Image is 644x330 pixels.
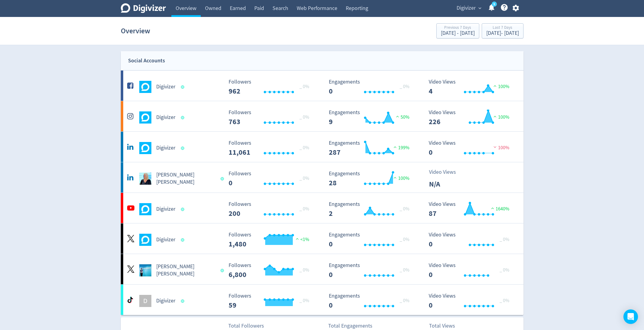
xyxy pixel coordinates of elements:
button: Previous 7 Days[DATE] - [DATE] [436,23,479,38]
svg: Engagements 9 [326,110,417,126]
span: _ 0% [299,175,309,181]
span: _ 0% [299,206,309,212]
a: Emma Lo Russo undefined[PERSON_NAME] [PERSON_NAME] Followers --- _ 0% Followers 0 Engagements 28 ... [121,162,523,193]
div: Previous 7 Days [441,25,475,31]
div: D [139,295,151,307]
svg: Followers --- [226,201,316,217]
svg: Followers --- [226,293,316,309]
svg: Video Views 0 [426,262,517,279]
span: _ 0% [400,298,409,304]
svg: Engagements 28 [326,171,417,187]
h5: Digivizer [156,144,175,152]
svg: Engagements 0 [326,79,417,95]
svg: Engagements 2 [326,201,417,217]
h5: [PERSON_NAME] [PERSON_NAME] [156,171,215,186]
svg: Followers --- [226,110,316,126]
button: Digivizer [454,3,483,13]
span: _ 0% [299,145,309,151]
span: _ 0% [400,84,409,90]
p: Total Followers [228,322,264,330]
span: _ 0% [299,84,309,90]
svg: Video Views 4 [426,79,517,95]
span: _ 0% [299,298,309,304]
h5: Digivizer [156,297,175,305]
p: Total Views [429,322,464,330]
span: _ 0% [400,267,409,273]
h1: Overview [121,21,150,41]
a: DDigivizer Followers --- _ 0% Followers 59 Engagements 0 Engagements 0 _ 0% Video Views 0 Video V... [121,285,523,315]
svg: Engagements 0 [326,293,417,309]
p: Video Views [429,168,464,176]
span: 100% [492,145,509,151]
svg: Video Views 226 [426,110,517,126]
svg: Followers --- [226,232,316,248]
span: 100% [392,175,409,181]
img: positive-performance.svg [294,236,300,241]
span: Data last synced: 11 Sep 2025, 5:02am (AEST) [221,269,226,272]
svg: Engagements 287 [326,140,417,156]
h5: [PERSON_NAME] [PERSON_NAME] [156,263,215,278]
h5: Digivizer [156,83,175,91]
span: 1640% [490,206,509,212]
a: Digivizer undefinedDigivizer Followers --- Followers 1,480 <1% Engagements 0 Engagements 0 _ 0% V... [121,223,523,254]
span: Data last synced: 10 Sep 2025, 2:02pm (AEST) [181,238,186,242]
span: 100% [492,84,509,90]
span: <1% [294,236,309,243]
img: Digivizer undefined [139,111,151,124]
svg: Followers --- [226,140,316,156]
text: 5 [493,2,495,6]
a: Digivizer undefinedDigivizer Followers --- _ 0% Followers 11,061 Engagements 287 Engagements 287 ... [121,132,523,162]
p: Total Engagements [328,322,372,330]
span: _ 0% [500,267,509,273]
div: Last 7 Days [486,25,519,31]
span: Data last synced: 11 Sep 2025, 7:02am (AEST) [221,177,226,180]
a: Digivizer undefinedDigivizer Followers --- _ 0% Followers 763 Engagements 9 Engagements 9 50% Vid... [121,101,523,131]
span: _ 0% [400,236,409,243]
img: positive-performance.svg [392,145,398,149]
img: Emma Lo Russo undefined [139,173,151,185]
span: _ 0% [500,236,509,243]
img: positive-performance.svg [492,84,498,88]
img: negative-performance.svg [492,145,498,149]
div: [DATE] - [DATE] [486,31,519,36]
span: _ 0% [400,206,409,212]
span: 199% [392,145,409,151]
svg: Video Views 0 [426,140,517,156]
span: Data last synced: 11 Sep 2025, 9:02am (AEST) [181,116,186,119]
span: _ 0% [299,267,309,273]
svg: Followers --- [226,171,316,187]
span: Data last synced: 11 Sep 2025, 2:01am (AEST) [181,208,186,211]
img: positive-performance.svg [490,206,496,210]
a: Digivizer undefinedDigivizer Followers --- _ 0% Followers 200 Engagements 2 Engagements 2 _ 0% Vi... [121,193,523,223]
img: Digivizer undefined [139,234,151,246]
span: _ 0% [299,114,309,120]
a: 5 [492,2,497,7]
img: positive-performance.svg [392,175,398,180]
svg: Video Views 87 [426,201,517,217]
img: positive-performance.svg [395,114,401,119]
svg: Video Views 0 [426,232,517,248]
svg: Followers --- [226,262,316,279]
div: Open Intercom Messenger [623,309,638,324]
button: Last 7 Days[DATE]- [DATE] [482,23,523,38]
h5: Digivizer [156,114,175,121]
span: expand_more [477,5,483,11]
h5: Digivizer [156,236,175,243]
span: Data last synced: 11 Sep 2025, 9:02am (AEST) [181,85,186,89]
svg: Engagements 0 [326,262,417,279]
span: _ 0% [500,298,509,304]
span: Digivizer [457,3,476,13]
span: 100% [492,114,509,120]
img: Digivizer undefined [139,81,151,93]
img: Digivizer undefined [139,142,151,154]
svg: Followers --- [226,79,316,95]
span: Data last synced: 11 Sep 2025, 6:01am (AEST) [181,147,186,150]
span: 50% [395,114,409,120]
img: Emma Lo Russo undefined [139,264,151,276]
svg: Engagements 0 [326,232,417,248]
h5: Digivizer [156,206,175,213]
span: Data last synced: 11 Sep 2025, 8:02am (AEST) [181,299,186,303]
div: [DATE] - [DATE] [441,31,475,36]
img: Digivizer undefined [139,203,151,215]
svg: Video Views 0 [426,293,517,309]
